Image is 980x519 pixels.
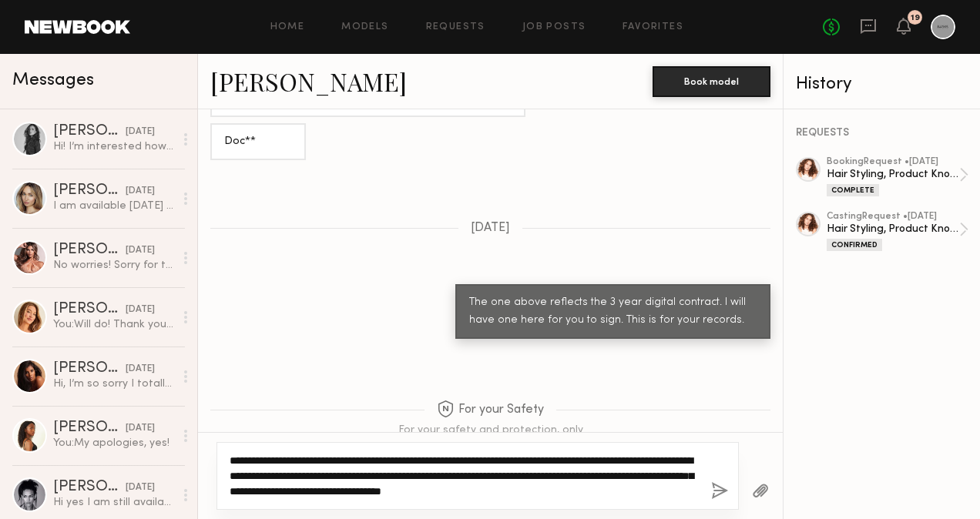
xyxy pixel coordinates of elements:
a: Models [341,22,388,32]
div: Hi yes I am still available. Filling it out now. [53,495,174,510]
div: REQUESTS [796,128,968,139]
div: Hair Styling, Product Knowledge Videos [827,167,959,182]
div: [PERSON_NAME] [53,302,126,317]
div: [DATE] [126,303,155,317]
div: 19 [911,14,920,22]
div: [DATE] [126,125,155,139]
div: [DATE] [126,243,155,258]
div: History [796,75,968,93]
span: For your Safety [437,400,544,420]
div: [PERSON_NAME] [53,124,126,139]
a: Book model [653,74,770,87]
div: [DATE] [126,362,155,377]
div: booking Request • [DATE] [827,157,959,167]
a: Home [270,22,305,32]
div: [PERSON_NAME] [53,420,126,436]
a: castingRequest •[DATE]Hair Styling, Product Knowledge VideosConfirmed [827,212,968,251]
div: I am available [DATE] as well [53,199,174,213]
a: Requests [426,22,485,32]
div: The one above reflects the 3 year digital contract. I will have one here for you to sign. This is... [469,294,757,330]
div: For your safety and protection, only communicate and pay directly within Newbook [367,424,614,451]
span: Messages [12,72,94,89]
a: [PERSON_NAME] [210,65,407,98]
a: bookingRequest •[DATE]Hair Styling, Product Knowledge VideosComplete [827,157,968,196]
div: [PERSON_NAME] [53,480,126,495]
div: You: Will do! Thank you for getting back to us! [53,317,174,332]
div: [DATE] [126,421,155,436]
div: Hair Styling, Product Knowledge Videos [827,222,959,236]
button: Book model [653,66,770,97]
a: Favorites [623,22,683,32]
div: Hi! I’m interested however I don’t want to color my hair! [53,139,174,154]
div: No worries! Sorry for the pressure for confirmation- this week things have been popping up left a... [53,258,174,273]
div: Confirmed [827,239,882,251]
div: [PERSON_NAME] [53,361,126,377]
div: Complete [827,184,879,196]
div: [PERSON_NAME] [53,183,126,199]
div: Hi, I’m so sorry I totally missed this casting request. Is it still any chance for me to do the c... [53,377,174,391]
div: [DATE] [126,184,155,199]
span: [DATE] [471,222,510,235]
div: You: My apologies, yes! [53,436,174,450]
div: [PERSON_NAME] [53,243,126,258]
div: casting Request • [DATE] [827,212,959,222]
div: [DATE] [126,480,155,495]
a: Job Posts [522,22,586,32]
